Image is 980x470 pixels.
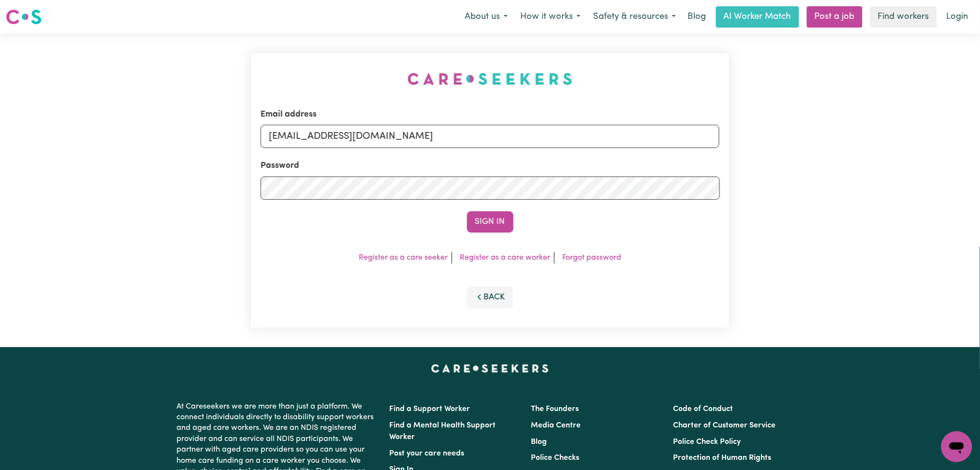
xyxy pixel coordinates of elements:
a: Post a job [807,6,863,28]
a: AI Worker Match [716,6,799,28]
button: Safety & resources [587,7,682,27]
a: Charter of Customer Service [673,422,775,429]
input: Email address [261,125,720,148]
a: Register as a care seeker [359,254,448,262]
a: Forgot password [562,254,621,262]
a: Police Checks [531,454,580,462]
a: Media Centre [531,422,581,429]
a: Blog [531,438,547,446]
a: Find a Mental Health Support Worker [390,422,496,441]
a: Careseekers home page [431,365,549,372]
button: Back [467,287,513,308]
button: Sign In [467,211,513,233]
a: Code of Conduct [673,405,733,413]
a: Find workers [870,6,937,28]
label: Email address [261,108,317,121]
label: Password [261,160,299,172]
a: Register as a care worker [460,254,550,262]
a: The Founders [531,405,579,413]
a: Post your care needs [390,450,465,457]
img: Careseekers logo [6,8,42,26]
a: Careseekers logo [6,6,42,28]
button: How it works [514,7,587,27]
a: Police Check Policy [673,438,741,446]
a: Login [941,6,974,28]
iframe: Button to launch messaging window [941,431,972,462]
a: Find a Support Worker [390,405,470,413]
a: Blog [682,6,712,28]
a: Protection of Human Rights [673,454,771,462]
button: About us [458,7,514,27]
